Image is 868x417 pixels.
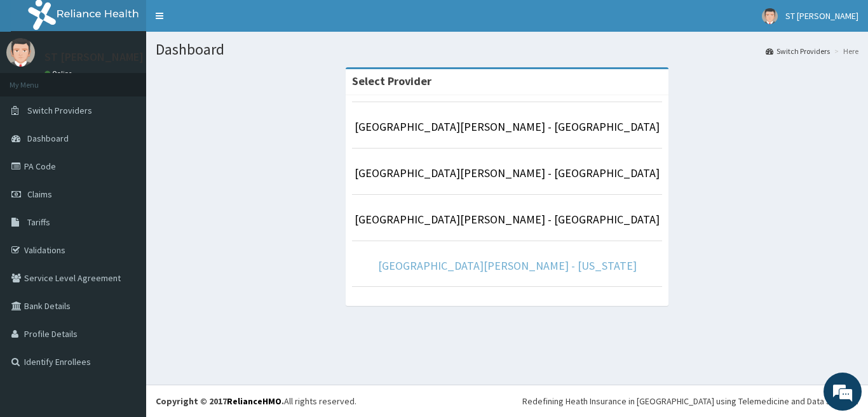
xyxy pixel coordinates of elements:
a: Switch Providers [766,46,830,56]
a: RelianceHMO [227,395,281,407]
span: Dashboard [27,133,69,144]
img: d_794563401_company_1708531726252_794563401 [24,63,51,95]
div: Chat with us now [66,71,214,88]
span: ST [PERSON_NAME] [785,10,858,22]
strong: Copyright © 2017 . [156,395,284,407]
a: [GEOGRAPHIC_DATA][PERSON_NAME] - [GEOGRAPHIC_DATA] [355,119,660,134]
a: [GEOGRAPHIC_DATA][PERSON_NAME] - [GEOGRAPHIC_DATA] [355,212,660,227]
img: User Image [762,8,778,24]
a: [GEOGRAPHIC_DATA][PERSON_NAME] - [GEOGRAPHIC_DATA] [355,166,660,180]
span: We're online! [74,126,175,255]
span: Tariffs [27,216,50,228]
h1: Dashboard [156,41,858,58]
footer: All rights reserved. [146,385,868,417]
li: Here [831,46,858,56]
a: Online [44,69,75,78]
a: [GEOGRAPHIC_DATA][PERSON_NAME] - [US_STATE] [378,258,637,273]
p: ST [PERSON_NAME] [44,51,144,63]
span: Switch Providers [27,105,92,116]
img: User Image [6,38,35,67]
strong: Select Provider [352,74,431,88]
textarea: Type your message and hit 'Enter' [6,280,242,324]
div: Redefining Heath Insurance in [GEOGRAPHIC_DATA] using Telemedicine and Data Science! [522,395,858,407]
div: Minimize live chat window [208,6,239,37]
span: Claims [27,189,52,200]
